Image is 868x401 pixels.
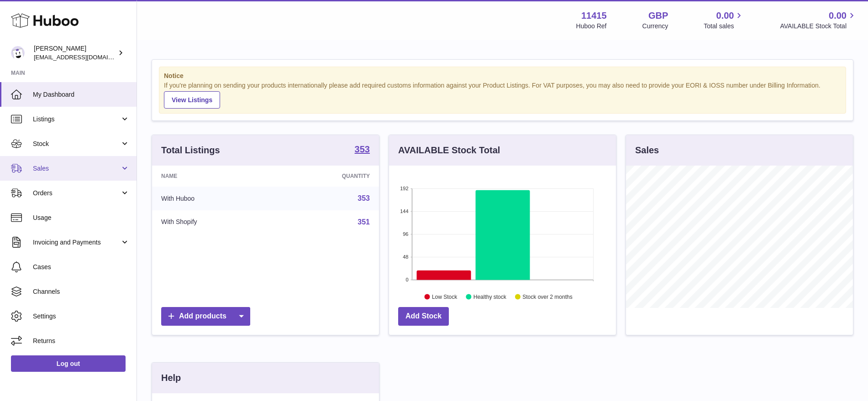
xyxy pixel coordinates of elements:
span: Invoicing and Payments [33,238,120,247]
div: [PERSON_NAME] [34,44,116,62]
span: Returns [33,337,130,345]
td: With Huboo [152,187,274,210]
a: Log out [11,355,126,372]
h3: AVAILABLE Stock Total [398,144,500,156]
span: Usage [33,214,130,222]
span: Listings [33,115,120,124]
th: Quantity [274,166,379,187]
span: 0.00 [829,10,847,22]
text: 48 [403,254,408,260]
span: AVAILABLE Stock Total [780,22,857,31]
span: [EMAIL_ADDRESS][DOMAIN_NAME] [34,53,134,61]
h3: Help [161,372,181,384]
strong: Notice [164,72,841,80]
a: View Listings [164,91,220,109]
span: Sales [33,164,120,173]
h3: Total Listings [161,144,220,156]
text: 96 [403,231,408,237]
a: Add products [161,307,250,326]
a: 0.00 AVAILABLE Stock Total [780,10,857,31]
text: Stock over 2 months [522,293,572,300]
a: 353 [355,145,370,156]
span: Stock [33,140,120,148]
a: 351 [358,218,370,226]
span: Cases [33,263,130,271]
div: If you're planning on sending your products internationally please add required customs informati... [164,81,841,109]
text: 192 [400,186,408,191]
h3: Sales [635,144,659,156]
td: With Shopify [152,210,274,234]
a: 0.00 Total sales [704,10,744,31]
text: Healthy stock [473,293,507,300]
span: 0.00 [716,10,734,22]
th: Name [152,166,274,187]
strong: 353 [355,145,370,154]
span: Settings [33,312,130,321]
a: 353 [358,194,370,202]
span: Channels [33,287,130,296]
text: 144 [400,208,408,214]
span: Orders [33,189,120,198]
span: My Dashboard [33,90,130,99]
text: Low Stock [432,293,458,300]
div: Huboo Ref [576,22,607,31]
span: Total sales [704,22,744,31]
a: Add Stock [398,307,449,326]
div: Currency [642,22,668,31]
strong: 11415 [581,10,607,22]
text: 0 [405,277,408,282]
strong: GBP [648,10,668,22]
img: care@shopmanto.uk [11,46,25,60]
